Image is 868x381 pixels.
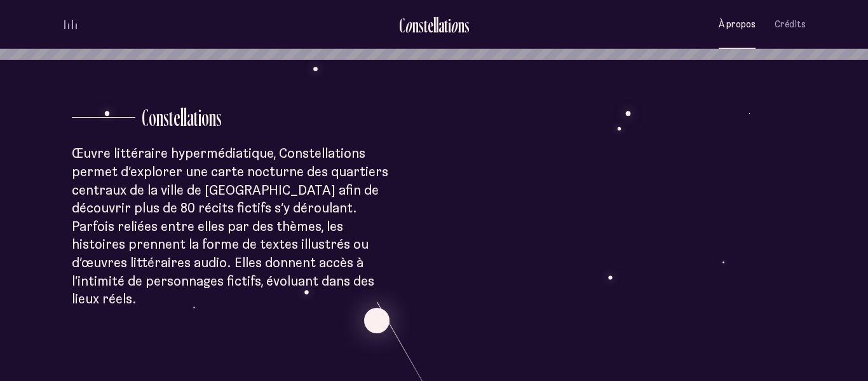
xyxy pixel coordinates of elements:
[719,10,756,39] button: À propos
[428,15,433,36] div: e
[465,15,470,36] div: s
[448,15,451,36] div: i
[412,15,419,36] div: n
[438,15,444,36] div: a
[433,15,436,36] div: l
[399,15,405,36] div: C
[775,19,806,30] span: Crédits
[775,10,806,39] button: Crédits
[424,15,428,36] div: t
[419,15,424,36] div: s
[405,15,412,36] div: o
[62,18,79,31] button: volume audio
[451,15,458,36] div: o
[436,15,438,36] div: l
[444,15,448,36] div: t
[719,19,756,30] span: À propos
[458,15,465,36] div: n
